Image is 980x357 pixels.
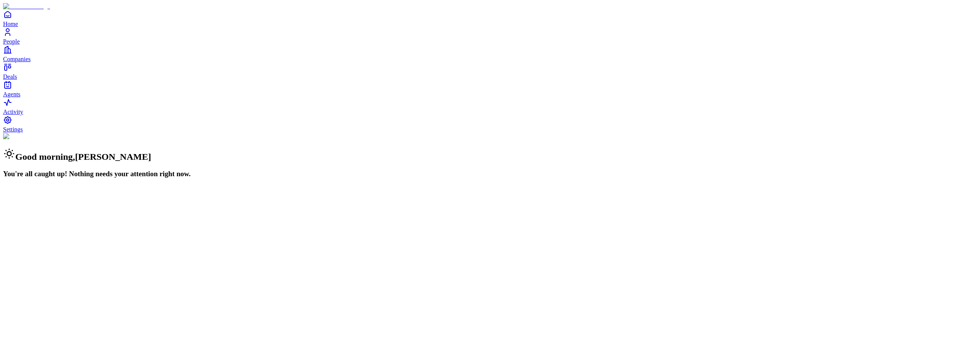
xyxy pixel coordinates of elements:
[3,3,50,10] img: Item Brain Logo
[3,56,31,62] span: Companies
[3,80,977,97] a: Agents
[3,170,977,178] h3: You're all caught up! Nothing needs your attention right now.
[3,126,23,133] span: Settings
[3,148,977,162] h2: Good morning , [PERSON_NAME]
[3,45,977,62] a: Companies
[3,28,977,45] a: People
[3,38,20,45] span: People
[3,98,977,115] a: Activity
[3,91,20,97] span: Agents
[3,21,18,27] span: Home
[3,63,977,80] a: Deals
[3,10,977,27] a: Home
[3,109,23,115] span: Activity
[3,73,17,80] span: Deals
[3,115,977,133] a: Settings
[3,133,39,140] img: Background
